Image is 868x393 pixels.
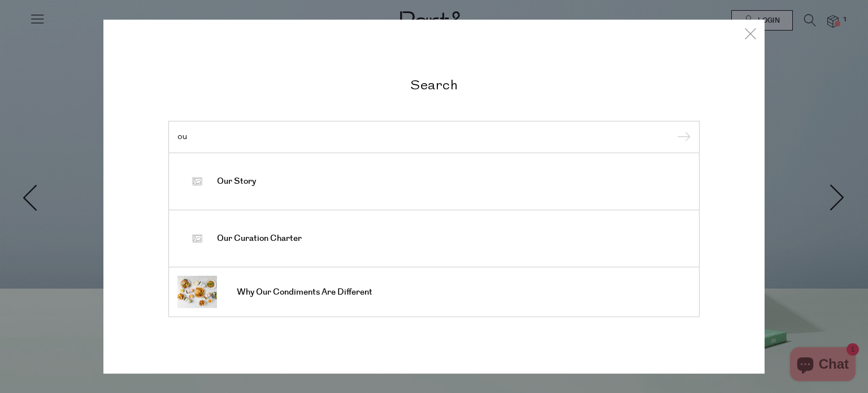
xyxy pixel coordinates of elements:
[177,276,217,308] img: Why Our Condiments Are Different
[177,162,691,201] a: Our Story
[177,132,691,141] input: Search
[217,176,256,187] span: Our Story
[177,219,691,258] a: Our Curation Charter
[168,76,700,92] h2: Search
[177,276,691,308] a: Why Our Condiments Are Different
[237,287,372,298] span: Why Our Condiments Are Different
[217,233,302,244] span: Our Curation Charter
